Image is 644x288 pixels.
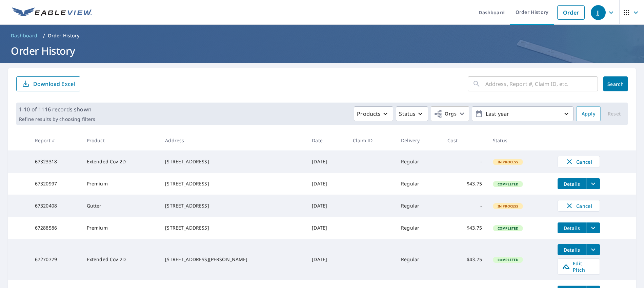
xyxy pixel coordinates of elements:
[306,150,347,173] td: [DATE]
[19,105,95,113] p: 1-10 of 1116 records shown
[396,217,442,239] td: Regular
[306,239,347,280] td: [DATE]
[494,204,523,209] span: In Process
[565,158,593,166] span: Cancel
[562,260,596,273] span: Edit Pitch
[81,150,160,173] td: Extended Cov 2D
[8,44,636,58] h1: Order History
[582,110,595,118] span: Apply
[357,110,381,118] p: Products
[12,7,92,18] img: EV Logo
[494,226,522,231] span: Completed
[43,32,45,40] li: /
[434,110,457,118] span: Orgs
[165,224,301,231] div: [STREET_ADDRESS]
[494,257,522,262] span: Completed
[29,173,81,195] td: 67320997
[19,116,95,122] p: Refine results by choosing filters
[558,178,586,189] button: detailsBtn-67320997
[396,106,428,121] button: Status
[396,173,442,195] td: Regular
[396,150,442,173] td: Regular
[558,156,600,167] button: Cancel
[558,200,600,212] button: Cancel
[306,195,347,217] td: [DATE]
[165,180,301,187] div: [STREET_ADDRESS]
[165,256,301,263] div: [STREET_ADDRESS][PERSON_NAME]
[586,178,600,189] button: filesDropdownBtn-67320997
[442,239,487,280] td: $43.75
[483,108,562,120] p: Last year
[396,239,442,280] td: Regular
[16,76,80,91] button: Download Excel
[354,106,393,121] button: Products
[48,32,80,39] p: Order History
[396,195,442,217] td: Regular
[442,173,487,195] td: $43.75
[81,195,160,217] td: Gutter
[603,76,628,91] button: Search
[591,5,606,20] div: JJ
[558,222,586,233] button: detailsBtn-67288586
[396,130,442,150] th: Delivery
[558,244,586,255] button: detailsBtn-67270779
[29,239,81,280] td: 67270779
[558,258,600,275] a: Edit Pitch
[11,32,38,39] span: Dashboard
[494,160,523,164] span: In Process
[431,106,469,121] button: Orgs
[472,106,573,121] button: Last year
[562,181,582,187] span: Details
[165,202,301,209] div: [STREET_ADDRESS]
[494,182,522,186] span: Completed
[81,173,160,195] td: Premium
[306,173,347,195] td: [DATE]
[399,110,416,118] p: Status
[609,81,622,87] span: Search
[81,239,160,280] td: Extended Cov 2D
[29,130,81,150] th: Report #
[586,222,600,233] button: filesDropdownBtn-67288586
[81,217,160,239] td: Premium
[442,130,487,150] th: Cost
[565,202,593,210] span: Cancel
[306,130,347,150] th: Date
[442,217,487,239] td: $43.75
[485,74,598,93] input: Address, Report #, Claim ID, etc.
[576,106,601,121] button: Apply
[8,30,40,41] a: Dashboard
[586,244,600,255] button: filesDropdownBtn-67270779
[165,158,301,165] div: [STREET_ADDRESS]
[29,195,81,217] td: 67320408
[8,30,636,41] nav: breadcrumb
[33,80,75,88] p: Download Excel
[81,130,160,150] th: Product
[487,130,552,150] th: Status
[306,217,347,239] td: [DATE]
[442,195,487,217] td: -
[562,225,582,231] span: Details
[347,130,396,150] th: Claim ID
[29,217,81,239] td: 67288586
[442,150,487,173] td: -
[160,130,306,150] th: Address
[562,247,582,253] span: Details
[29,150,81,173] td: 67323318
[557,5,585,20] a: Order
